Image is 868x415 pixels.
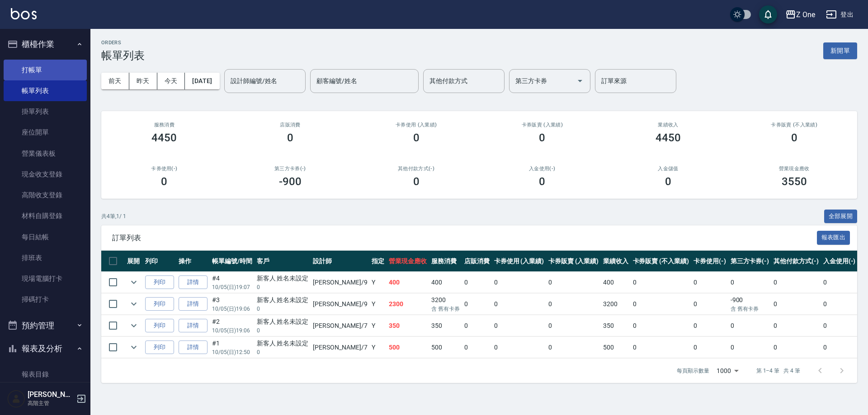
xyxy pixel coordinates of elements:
th: 卡券販賣 (不入業績) [631,251,691,272]
td: Y [369,337,387,358]
h2: 卡券販賣 (入業績) [490,122,594,128]
td: 0 [546,272,601,293]
th: 設計師 [311,251,369,272]
button: Z One [782,5,819,24]
td: [PERSON_NAME] /9 [311,294,369,315]
td: #4 [210,272,255,293]
a: 現場電腦打卡 [4,268,87,289]
button: 登出 [822,6,857,23]
button: 新開單 [823,42,857,59]
td: [PERSON_NAME] /7 [311,315,369,336]
td: 0 [492,315,547,336]
button: expand row [127,319,141,332]
td: -900 [728,294,772,315]
td: Y [369,294,387,315]
button: 列印 [145,319,174,333]
a: 報表匯出 [817,233,850,242]
h3: -900 [279,175,302,188]
div: Z One [796,9,815,20]
div: 1000 [713,359,742,383]
button: 預約管理 [4,314,87,337]
a: 報表目錄 [4,364,87,385]
td: 0 [771,294,821,315]
button: 報表及分析 [4,337,87,360]
button: 報表匯出 [817,231,850,245]
h5: [PERSON_NAME] [28,390,74,399]
img: Logo [11,8,37,19]
td: 2300 [387,294,429,315]
td: 0 [462,294,492,315]
h3: 4450 [656,131,681,144]
a: 詳情 [179,297,208,311]
h2: ORDERS [101,40,145,46]
a: 詳情 [179,340,208,354]
td: 0 [691,294,728,315]
th: 帳單編號/時間 [210,251,255,272]
p: 10/05 (日) 12:50 [212,348,252,356]
th: 指定 [369,251,387,272]
h3: 0 [539,131,545,144]
th: 入金使用(-) [821,251,858,272]
p: 10/05 (日) 19:07 [212,283,252,291]
button: 今天 [157,73,185,89]
th: 列印 [143,251,176,272]
p: 共 4 筆, 1 / 1 [101,212,126,220]
a: 營業儀表板 [4,143,87,164]
td: 0 [771,272,821,293]
th: 操作 [176,251,210,272]
td: Y [369,315,387,336]
h3: 4450 [151,131,177,144]
td: 0 [462,272,492,293]
p: 0 [257,348,309,356]
h2: 業績收入 [616,122,721,128]
td: 0 [631,337,691,358]
h2: 入金使用(-) [490,166,594,172]
h3: 0 [161,175,167,188]
div: 新客人 姓名未設定 [257,339,309,348]
td: 0 [546,294,601,315]
h3: 0 [665,175,671,188]
span: 訂單列表 [112,233,817,242]
td: 0 [691,272,728,293]
a: 掃碼打卡 [4,289,87,310]
p: 每頁顯示數量 [677,367,709,375]
button: expand row [127,340,141,354]
button: expand row [127,275,141,289]
p: 10/05 (日) 19:06 [212,305,252,313]
th: 卡券使用 (入業績) [492,251,547,272]
td: 0 [771,337,821,358]
a: 掛單列表 [4,101,87,122]
h3: 0 [413,131,420,144]
td: 0 [821,315,858,336]
a: 新開單 [823,46,857,55]
td: 350 [387,315,429,336]
td: 0 [546,315,601,336]
a: 詳情 [179,319,208,333]
th: 卡券販賣 (入業績) [546,251,601,272]
td: 0 [728,337,772,358]
td: 0 [631,294,691,315]
a: 排班表 [4,247,87,268]
button: expand row [127,297,141,311]
h3: 0 [413,175,420,188]
img: Person [7,390,25,408]
td: 0 [821,294,858,315]
td: 0 [492,337,547,358]
td: #3 [210,294,255,315]
th: 第三方卡券(-) [728,251,772,272]
td: #2 [210,315,255,336]
div: 新客人 姓名未設定 [257,274,309,283]
a: 座位開單 [4,122,87,143]
td: 0 [771,315,821,336]
button: 列印 [145,297,174,311]
h3: 服務消費 [112,122,217,128]
h2: 營業現金應收 [742,166,846,172]
th: 營業現金應收 [387,251,429,272]
h3: 帳單列表 [101,49,145,62]
td: 3200 [429,294,462,315]
h2: 卡券使用 (入業績) [364,122,468,128]
td: #1 [210,337,255,358]
button: save [759,5,777,23]
button: 櫃檯作業 [4,33,87,56]
td: 500 [387,337,429,358]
